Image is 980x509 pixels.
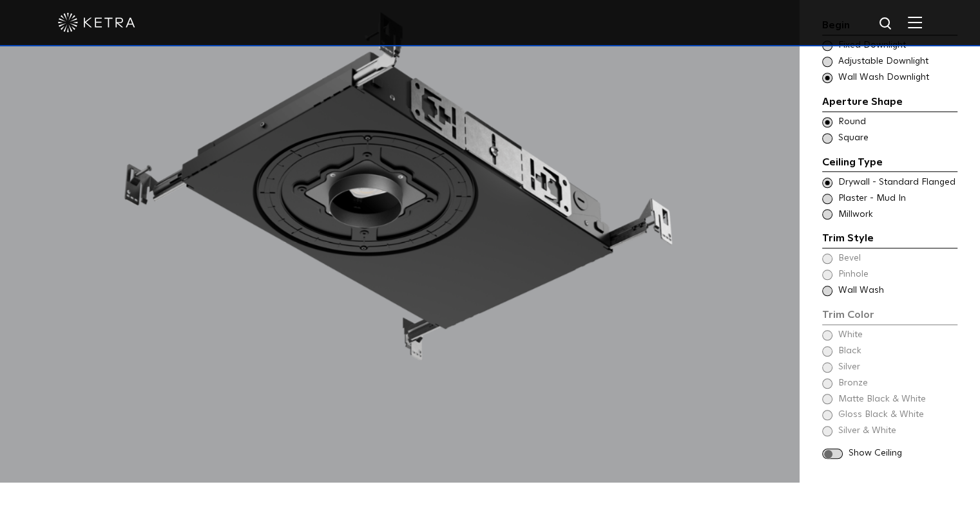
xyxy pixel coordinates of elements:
span: Millwork [838,208,956,221]
img: ketra-logo-2019-white [58,13,135,32]
span: Adjustable Downlight [838,55,956,68]
span: Round [838,116,956,129]
span: Plaster - Mud In [838,192,956,205]
span: Wall Wash [838,284,956,297]
div: Aperture Shape [822,94,957,112]
span: Drywall - Standard Flanged [838,176,956,189]
div: Ceiling Type [822,154,957,172]
span: Square [838,132,956,145]
span: Wall Wash Downlight [838,71,956,84]
img: Hamburger%20Nav.svg [908,16,922,28]
div: Trim Style [822,230,957,248]
img: search icon [878,16,894,32]
span: Show Ceiling [849,447,957,460]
